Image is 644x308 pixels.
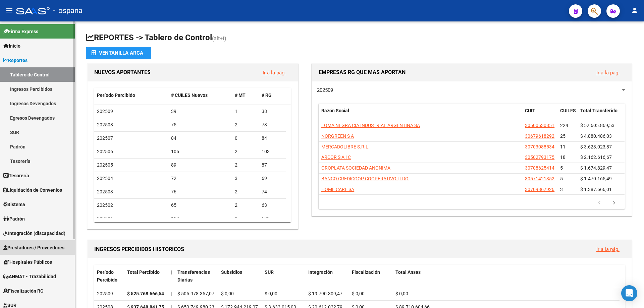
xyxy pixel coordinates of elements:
[580,108,618,113] span: Total Transferido
[317,87,333,93] span: 202509
[124,265,168,287] datatable-header-cell: Total Percibido
[171,201,230,209] div: 65
[262,148,283,156] div: 103
[177,291,214,296] span: $ 505.978.357,07
[171,134,230,142] div: 84
[525,176,554,181] span: 30571421352
[97,269,117,283] span: Período Percibido
[171,108,230,115] div: 39
[321,144,370,149] span: MERCADOLIBRE S.R.L.
[171,215,230,223] div: 112
[321,123,420,128] span: LOMA NEGRA CIA INDUSTRIAL ARGENTINA SA
[580,165,612,171] span: $ 1.674.829,47
[262,121,283,129] div: 73
[235,215,256,223] div: 9
[3,230,65,237] span: Integración (discapacidad)
[86,32,633,44] h1: REPORTES -> Tablero de Control
[593,199,606,207] a: go to previous page
[319,104,522,126] datatable-header-cell: Razón Social
[352,291,365,296] span: $ 0,00
[171,175,230,182] div: 72
[97,135,113,141] span: 202507
[3,201,25,208] span: Sistema
[91,47,146,59] div: Ventanilla ARCA
[560,176,563,181] span: 5
[97,162,113,168] span: 202505
[525,133,554,139] span: 30679618292
[525,165,554,171] span: 30708625414
[97,176,113,181] span: 202504
[3,215,25,223] span: Padrón
[262,161,283,169] div: 87
[175,265,218,287] datatable-header-cell: Transferencias Diarias
[235,188,256,196] div: 2
[525,123,554,128] span: 30500530851
[262,215,283,223] div: 103
[560,133,566,139] span: 25
[3,258,52,266] span: Hospitales Públicos
[235,108,256,115] div: 1
[265,269,274,275] span: SUR
[168,88,232,103] datatable-header-cell: # CUILES Nuevos
[97,189,113,194] span: 202503
[596,70,620,76] a: Ir a la pág.
[265,291,277,296] span: $ 0,00
[232,88,259,103] datatable-header-cell: # MT
[171,93,208,98] span: # CUILES Nuevos
[525,187,554,192] span: 30709867926
[3,28,38,35] span: Firma Express
[3,186,62,194] span: Liquidación de Convenios
[308,291,342,296] span: $ 19.790.309,47
[596,246,620,252] a: Ir a la pág.
[171,269,172,275] span: |
[97,122,113,127] span: 202508
[171,291,172,296] span: |
[94,88,168,103] datatable-header-cell: Período Percibido
[3,57,28,64] span: Reportes
[262,265,306,287] datatable-header-cell: SUR
[127,269,160,275] span: Total Percibido
[221,291,234,296] span: $ 0,00
[3,172,29,179] span: Tesorería
[580,176,612,181] span: $ 1.470.165,49
[235,134,256,142] div: 0
[3,42,20,50] span: Inicio
[395,269,421,275] span: Total Anses
[235,175,256,182] div: 3
[127,291,164,296] strong: $ 525.768.666,54
[522,104,557,126] datatable-header-cell: CUIT
[262,134,283,142] div: 84
[259,88,286,103] datatable-header-cell: # RG
[97,109,113,114] span: 202509
[308,269,333,275] span: Integración
[560,165,563,171] span: 5
[580,187,612,192] span: $ 1.387.666,01
[53,3,83,18] span: - ospana
[171,121,230,129] div: 75
[262,93,272,98] span: # RG
[631,6,639,14] mat-icon: person
[3,273,56,280] span: ANMAT - Trazabilidad
[321,133,354,139] span: NORGREEN S A
[97,149,113,154] span: 202506
[262,201,283,209] div: 63
[321,187,354,192] span: HOME CARE SA
[3,244,64,251] span: Prestadores / Proveedores
[591,243,625,255] button: Ir a la pág.
[235,148,256,156] div: 2
[3,287,44,295] span: Fiscalización RG
[171,188,230,196] div: 76
[578,104,625,126] datatable-header-cell: Total Transferido
[218,265,262,287] datatable-header-cell: Subsidios
[86,47,151,59] button: Ventanilla ARCA
[235,201,256,209] div: 2
[557,104,578,126] datatable-header-cell: CUILES
[168,265,175,287] datatable-header-cell: |
[580,133,612,139] span: $ 4.880.486,03
[352,269,380,275] span: Fiscalización
[560,144,566,149] span: 11
[525,108,535,113] span: CUIT
[608,199,621,207] a: go to next page
[395,291,408,296] span: $ 0,00
[94,265,124,287] datatable-header-cell: Período Percibido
